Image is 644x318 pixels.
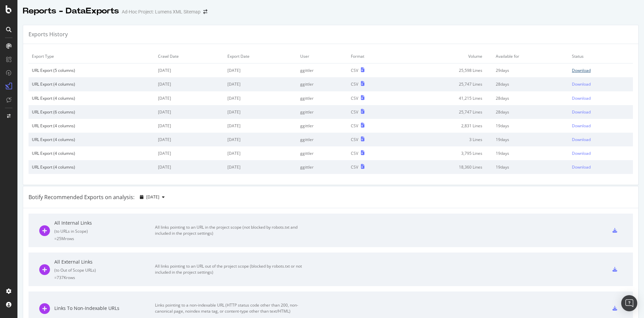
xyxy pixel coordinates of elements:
[297,146,347,160] td: ggittler
[54,275,155,280] div: = 737K rows
[155,105,224,119] td: [DATE]
[612,306,617,311] div: csv-export
[155,302,306,314] div: Links pointing to a non-indexable URL (HTTP status code other than 200, non-canonical page, noind...
[399,63,492,78] td: 25,598 Lines
[155,49,224,63] td: Crawl Date
[155,119,224,133] td: [DATE]
[32,137,151,142] div: URL Export (4 columns)
[572,109,630,115] a: Download
[54,267,155,273] div: ( to Out of Scope URLs )
[351,67,358,73] div: CSV
[146,194,159,200] span: 2025 Sep. 26th
[224,91,297,105] td: [DATE]
[54,228,155,234] div: ( to URLs in Scope )
[297,63,347,78] td: ggittler
[155,146,224,160] td: [DATE]
[621,295,637,311] div: Open Intercom Messenger
[612,228,617,233] div: csv-export
[32,67,151,73] div: URL Export (5 columns)
[572,95,630,101] a: Download
[297,49,347,63] td: User
[32,95,151,101] div: URL Export (4 columns)
[224,77,297,91] td: [DATE]
[492,146,569,160] td: 19 days
[572,67,630,73] a: Download
[297,105,347,119] td: ggittler
[54,236,155,241] div: = 25M rows
[224,63,297,78] td: [DATE]
[572,95,591,101] div: Download
[347,49,399,63] td: Format
[572,150,630,156] a: Download
[32,150,151,156] div: URL Export (4 columns)
[351,137,358,142] div: CSV
[122,8,201,15] div: Ad-Hoc Project: Lumens XML Sitemap
[32,109,151,115] div: URL Export (6 columns)
[351,164,358,170] div: CSV
[224,146,297,160] td: [DATE]
[492,49,569,63] td: Available for
[399,49,492,63] td: Volume
[572,123,630,129] a: Download
[492,119,569,133] td: 19 days
[399,77,492,91] td: 25,747 Lines
[572,164,630,170] a: Download
[224,49,297,63] td: Export Date
[297,91,347,105] td: ggittler
[224,119,297,133] td: [DATE]
[572,123,591,129] div: Download
[137,192,167,202] button: [DATE]
[224,105,297,119] td: [DATE]
[54,220,155,226] div: All Internal Links
[492,105,569,119] td: 28 days
[297,119,347,133] td: ggittler
[572,109,591,115] div: Download
[155,133,224,146] td: [DATE]
[29,49,155,63] td: Export Type
[54,259,155,265] div: All External Links
[203,9,207,14] div: arrow-right-arrow-left
[224,133,297,146] td: [DATE]
[297,77,347,91] td: ggittler
[351,123,358,129] div: CSV
[569,49,633,63] td: Status
[399,119,492,133] td: 2,831 Lines
[155,224,306,236] div: All links pointing to an URL in the project scope (not blocked by robots.txt and included in the ...
[492,63,569,78] td: 29 days
[572,150,591,156] div: Download
[155,263,306,275] div: All links pointing to an URL out of the project scope (blocked by robots.txt or not included in t...
[572,81,591,87] div: Download
[297,133,347,146] td: ggittler
[492,77,569,91] td: 28 days
[351,109,358,115] div: CSV
[297,160,347,174] td: ggittler
[32,164,151,170] div: URL Export (4 columns)
[29,31,68,38] div: Exports History
[399,105,492,119] td: 25,747 Lines
[351,81,358,87] div: CSV
[492,160,569,174] td: 19 days
[351,150,358,156] div: CSV
[492,91,569,105] td: 28 days
[155,160,224,174] td: [DATE]
[572,81,630,87] a: Download
[492,133,569,146] td: 19 days
[572,137,591,142] div: Download
[399,133,492,146] td: 3 Lines
[54,305,155,312] div: Links To Non-Indexable URLs
[32,123,151,129] div: URL Export (4 columns)
[399,91,492,105] td: 41,215 Lines
[23,5,119,17] div: Reports - DataExports
[572,164,591,170] div: Download
[224,160,297,174] td: [DATE]
[572,137,630,142] a: Download
[29,193,135,201] div: Botify Recommended Exports on analysis:
[399,146,492,160] td: 3,795 Lines
[572,67,591,73] div: Download
[155,63,224,78] td: [DATE]
[155,91,224,105] td: [DATE]
[612,267,617,272] div: csv-export
[32,81,151,87] div: URL Export (4 columns)
[155,77,224,91] td: [DATE]
[351,95,358,101] div: CSV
